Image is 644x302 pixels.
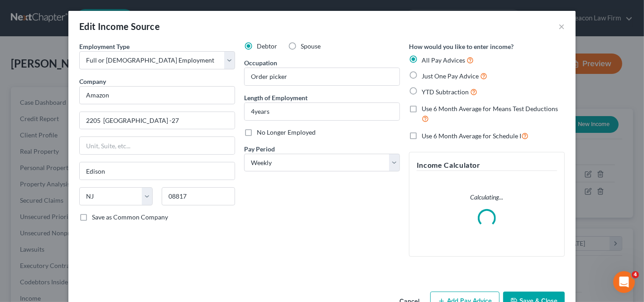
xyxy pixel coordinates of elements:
input: Enter city... [80,162,235,180]
label: Length of Employment [244,93,308,102]
span: Company [79,78,106,85]
p: Calculating... [417,193,557,202]
button: × [558,21,565,32]
div: Edit Income Source [79,20,160,33]
input: Search company by name... [79,86,235,104]
span: Debtor [257,42,277,50]
label: Occupation [244,58,277,68]
input: Enter zip... [162,187,235,205]
span: Pay Period [244,145,275,153]
input: Enter address... [80,112,235,129]
span: No Longer Employed [257,128,316,136]
span: Save as Common Company [92,213,168,221]
span: Employment Type [79,43,130,50]
iframe: Intercom live chat [613,271,635,293]
span: Spouse [301,42,321,50]
span: All Pay Advices [422,56,465,64]
input: Unit, Suite, etc... [80,137,235,154]
h5: Income Calculator [417,160,557,171]
input: ex: 2 years [245,103,399,120]
span: Just One Pay Advice [422,72,479,80]
input: -- [245,68,399,85]
span: YTD Subtraction [422,88,469,96]
span: Use 6 Month Average for Schedule I [422,132,521,140]
label: How would you like to enter income? [409,42,514,51]
span: 4 [632,271,639,278]
span: Use 6 Month Average for Means Test Deductions [422,105,558,112]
